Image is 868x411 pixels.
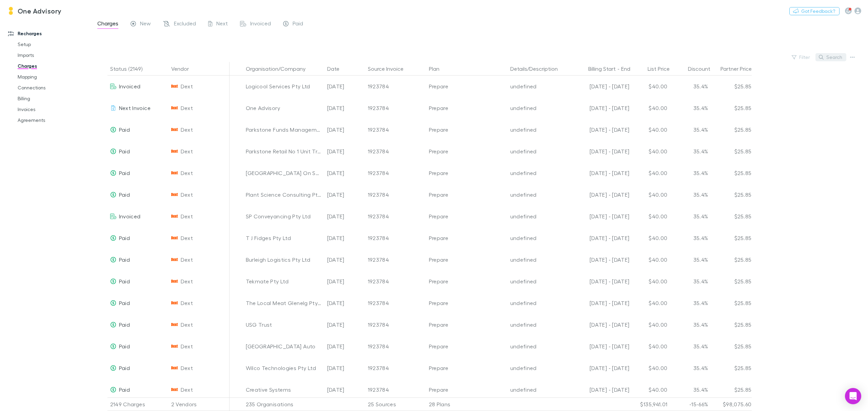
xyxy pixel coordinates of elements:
div: 2 Vendors [169,397,230,411]
div: [DATE] [324,227,365,249]
div: Parkstone Funds Management Pty Ltd [246,119,322,140]
span: Dext [181,249,193,271]
h3: One Advisory [18,7,62,15]
button: Discount [688,62,718,75]
span: Dext [181,162,193,184]
span: Invoiced [119,213,141,219]
img: Dext's Logo [171,365,178,371]
a: Mapping [11,71,97,82]
div: 1923784 [368,271,423,292]
a: Recharges [1,28,97,39]
div: Prepare [429,314,505,336]
div: Prepare [429,357,505,379]
span: Next Invoice [119,105,151,111]
img: Dext's Logo [171,343,178,350]
div: 1923784 [368,357,423,379]
div: $25.85 [711,140,752,162]
div: $40.00 [630,97,670,119]
button: Source Invoice [368,62,412,75]
div: $25.85 [711,119,752,140]
div: Prepare [429,292,505,314]
button: Organisation/Company [246,62,314,75]
div: $40.00 [630,314,670,336]
div: [DATE] - [DATE] [571,184,630,205]
div: [DATE] [324,249,365,271]
div: undefined [510,162,566,184]
div: 1923784 [368,184,423,205]
div: [DATE] [324,357,365,379]
div: $25.85 [711,379,752,401]
button: Billing Start [588,62,616,75]
span: Dext [181,227,193,249]
div: 1923784 [368,205,423,227]
div: $25.85 [711,184,752,205]
div: Parkstone Retail No 1 Unit Trust [246,140,322,162]
div: $25.85 [711,227,752,249]
div: 1923784 [368,140,423,162]
div: $40.00 [630,227,670,249]
button: Vendor [171,62,197,75]
div: [DATE] [324,140,365,162]
div: Prepare [429,97,505,119]
div: 35.4% [670,140,711,162]
div: $25.85 [711,205,752,227]
div: 35.4% [670,379,711,401]
div: [GEOGRAPHIC_DATA] Auto [246,336,322,357]
div: undefined [510,357,566,379]
div: undefined [510,97,566,119]
div: 25 Sources [365,397,426,411]
span: Invoiced [250,20,271,29]
img: Dext's Logo [171,213,178,220]
div: 1923784 [368,292,423,314]
div: [DATE] - [DATE] [571,140,630,162]
span: New [140,20,151,29]
span: Paid [119,343,130,349]
div: Prepare [429,184,505,205]
span: Dext [181,205,193,227]
div: Creative Systems [246,379,322,401]
a: Connections [11,82,97,93]
div: $40.00 [630,357,670,379]
div: [DATE] - [DATE] [571,314,630,336]
img: Dext's Logo [171,386,178,393]
div: [DATE] - [DATE] [571,97,630,119]
div: Prepare [429,271,505,292]
div: $25.85 [711,292,752,314]
div: 35.4% [670,162,711,184]
div: [DATE] - [DATE] [571,119,630,140]
div: 1923784 [368,97,423,119]
div: $40.00 [630,162,670,184]
button: Status (2149) [110,62,151,75]
img: Dext's Logo [171,235,178,241]
div: [DATE] - [DATE] [571,75,630,97]
div: 1923784 [368,379,423,401]
div: Prepare [429,205,505,227]
div: $40.00 [630,271,670,292]
div: 235 Organisations [243,397,324,411]
div: [DATE] - [DATE] [571,271,630,292]
div: 35.4% [670,336,711,357]
span: Dext [181,75,193,97]
a: Billing [11,93,97,104]
div: Prepare [429,227,505,249]
img: Dext's Logo [171,105,178,111]
div: $40.00 [630,205,670,227]
div: Open Intercom Messenger [845,388,861,404]
span: Paid [119,256,130,263]
div: [DATE] - [DATE] [571,227,630,249]
div: [DATE] - [DATE] [571,336,630,357]
a: Invoices [11,104,97,115]
div: [DATE] [324,162,365,184]
div: undefined [510,140,566,162]
span: Paid [119,300,130,306]
button: Plan [429,62,448,75]
div: 1923784 [368,249,423,271]
div: [DATE] - [DATE] [571,162,630,184]
div: T J Fidges Pty Ltd [246,227,322,249]
div: 35.4% [670,227,711,249]
span: Dext [181,119,193,140]
div: [DATE] - [DATE] [571,249,630,271]
div: [DATE] [324,314,365,336]
div: [GEOGRAPHIC_DATA] On Summer Unit Trust [246,162,322,184]
div: 35.4% [670,119,711,140]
